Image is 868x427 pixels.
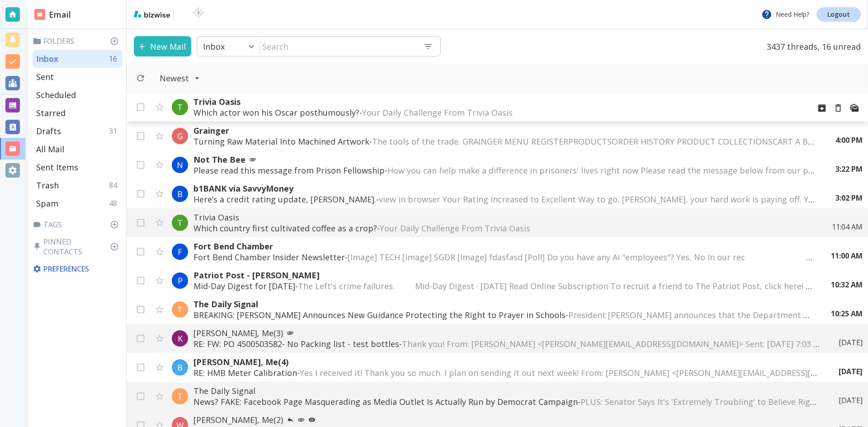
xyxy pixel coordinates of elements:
p: 3437 threads, 16 unread [761,36,861,56]
p: T [177,391,183,402]
p: Here’s a credit rating update, [PERSON_NAME]. - [193,194,817,205]
button: Move to Trash [830,100,846,116]
p: Which actor won his Oscar posthumously? - [193,107,803,118]
p: N [177,160,183,170]
p: b1BANK via SavvyMoney [193,183,817,194]
div: Sent Items [33,158,123,176]
p: 11:00 AM [831,251,863,261]
p: P [178,275,183,286]
p: Fort Bend Chamber [193,241,813,252]
p: Drafts [36,126,61,136]
div: All Mail [33,140,123,158]
p: RE: FW: PO 4500503582- No Packing list - test bottles - [193,338,821,349]
p: Tags [33,220,123,230]
p: 3:02 PM [835,193,863,203]
div: Sent [33,68,123,86]
input: Search [260,37,416,56]
p: 10:32 AM [831,280,863,290]
p: F [178,246,182,257]
p: Trivia Oasis [193,212,814,223]
div: Scheduled [33,86,123,104]
p: BREAKING: [PERSON_NAME] Announces New Guidance Protecting the Right to Prayer in Schools - [193,310,813,320]
p: [PERSON_NAME], Me (3) [193,328,821,338]
img: BioTech International [178,7,219,22]
p: Logout [827,11,850,18]
img: bizwise [134,10,170,18]
p: Which country first cultivated coffee as a crop? - [193,223,814,234]
p: B [177,362,183,373]
p: T [177,102,183,113]
p: Starred [36,108,66,118]
p: T [177,304,183,315]
p: Please read this message from Prison Fellowship - [193,165,817,176]
span: [Image] TECH [Image] SGDR [Image] fdasfasd [Poll] Do you have any AI "employees"? Yes, No In our ... [348,252,847,263]
p: [DATE] [839,366,863,376]
p: Scheduled [36,89,76,100]
p: 48 [109,198,121,208]
div: Preferences [31,260,123,277]
div: Drafts31 [33,122,123,140]
p: The Daily Signal [193,299,813,310]
div: Inbox16 [33,50,123,68]
a: Logout [816,7,861,22]
p: [PERSON_NAME], Me (2) [193,414,821,425]
p: Patriot Post - [PERSON_NAME] [193,270,813,281]
p: Trivia Oasis [193,96,803,107]
svg: Your most recent message has not been opened yet [308,416,316,423]
p: 11:04 AM [832,222,863,232]
p: Folders [33,36,123,46]
p: Spam [36,198,58,209]
button: Archive [814,100,830,116]
p: News? FAKE: Facebook Page Masquerading as Media Outlet Is Actually Run by Democrat Campaign - [193,396,821,407]
p: Trash [36,180,59,191]
div: Spam48 [33,194,123,212]
p: 3:22 PM [835,164,863,174]
p: RE: HMB Meter Calibration - [193,367,821,378]
p: 31 [109,126,121,136]
button: Filter [151,68,209,88]
button: New Mail [134,36,191,56]
p: Inbox [36,53,58,64]
p: 4:00 PM [835,135,863,145]
p: B [177,188,183,199]
p: K [178,333,183,344]
p: The Daily Signal [193,385,821,396]
p: 10:25 AM [831,309,863,319]
p: Preferences [33,264,121,274]
p: [DATE] [839,338,863,347]
p: Need Help? [761,9,809,20]
p: Turning Raw Material Into Machined Artwork - [193,136,817,147]
p: Inbox [203,41,225,52]
p: G [177,131,183,141]
p: Sent Items [36,162,78,173]
p: Not The Bee [193,154,817,165]
span: Your Daily Challenge From Trivia Oasis ‌ ‌ ‌ ‌ ‌ ‌ ‌ ‌ ‌ ‌ ‌ ‌ ‌ ‌ ‌ ‌ ‌ ‌ ‌ ‌ ‌ ‌ ‌ ‌ ‌ ‌ ‌ ‌ ‌ ... [380,223,713,234]
button: Mark as Read [846,100,863,116]
p: Sent [36,71,54,82]
img: DashboardSidebarEmail.svg [34,9,45,20]
h2: Email [34,9,71,21]
div: Trash84 [33,176,123,194]
span: Your Daily Challenge From Trivia Oasis ‌ ‌ ‌ ‌ ‌ ‌ ‌ ‌ ‌ ‌ ‌ ‌ ‌ ‌ ‌ ‌ ‌ ‌ ‌ ‌ ‌ ‌ ‌ ‌ ‌ ‌ ‌ ‌ ‌ ... [362,107,696,118]
p: Fort Bend Chamber Insider Newsletter - [193,252,813,263]
p: [DATE] [839,395,863,405]
p: 84 [109,180,121,190]
p: Grainger [193,125,817,136]
button: Refresh [132,70,149,86]
p: Pinned Contacts [33,237,123,257]
p: T [177,217,183,228]
p: All Mail [36,144,64,155]
p: Mid-Day Digest for [DATE] - [193,281,813,291]
div: Starred [33,104,123,122]
p: [PERSON_NAME], Me (4) [193,357,821,367]
p: 16 [109,54,121,64]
